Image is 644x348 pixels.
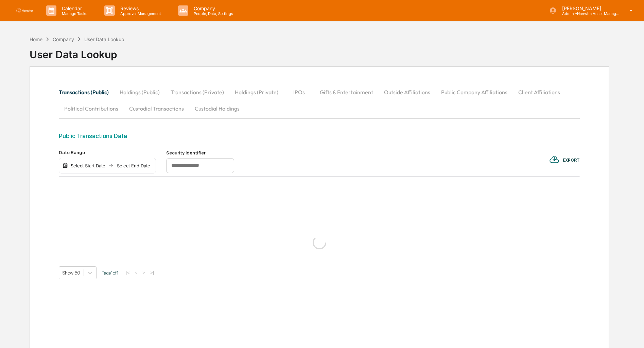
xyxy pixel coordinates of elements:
div: Company [53,36,74,42]
button: Gifts & Entertainment [314,84,379,100]
img: arrow right [108,163,114,168]
div: secondary tabs example [59,84,580,117]
p: Manage Tasks [56,11,91,16]
p: Company [188,5,237,11]
img: logo [16,8,33,13]
p: [PERSON_NAME] [557,5,620,11]
button: < [133,270,139,276]
div: User Data Lookup [30,43,125,61]
div: Date Range [59,150,156,155]
button: >| [148,270,156,276]
button: Public Company Affiliations [436,84,513,100]
p: Reviews [115,5,164,11]
button: Holdings (Public) [114,84,165,100]
button: Political Contributions [59,100,124,117]
button: Custodial Holdings [189,100,245,117]
p: Calendar [56,5,91,11]
button: |< [124,270,132,276]
button: IPOs [284,84,314,100]
div: Home [30,36,42,42]
span: Page 1 of 1 [102,270,119,276]
button: Transactions (Private) [165,84,229,100]
p: Approval Management [115,11,164,16]
button: > [140,270,147,276]
div: Select End Date [115,163,152,168]
p: Admin • Hanwha Asset Management ([GEOGRAPHIC_DATA]) Ltd. [557,11,620,16]
div: Select Start Date [69,163,107,168]
button: Holdings (Private) [229,84,284,100]
img: EXPORT [549,154,559,165]
button: Custodial Transactions [124,100,189,117]
div: Security Identifier [166,150,234,155]
div: User Data Lookup [84,36,124,42]
div: EXPORT [563,158,580,163]
button: Client Affiliations [513,84,565,100]
img: calendar [63,163,68,168]
p: People, Data, Settings [188,11,237,16]
button: Transactions (Public) [59,84,114,100]
button: Outside Affiliations [379,84,436,100]
div: Public Transactions Data [59,132,580,139]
